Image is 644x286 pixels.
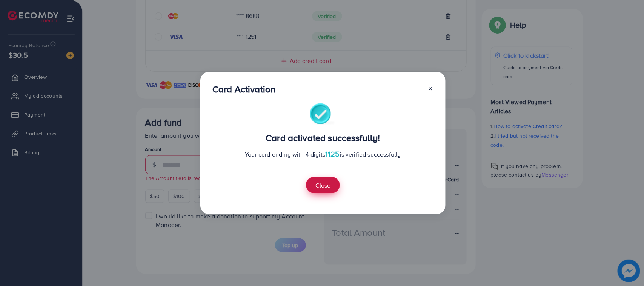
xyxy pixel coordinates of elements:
img: success [310,103,337,126]
button: Close [306,177,340,193]
h3: Card activated successfully! [212,132,433,143]
span: 1125 [325,148,340,159]
h3: Card Activation [212,84,275,95]
p: Your card ending with 4 digits is verified successfully [212,149,433,159]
